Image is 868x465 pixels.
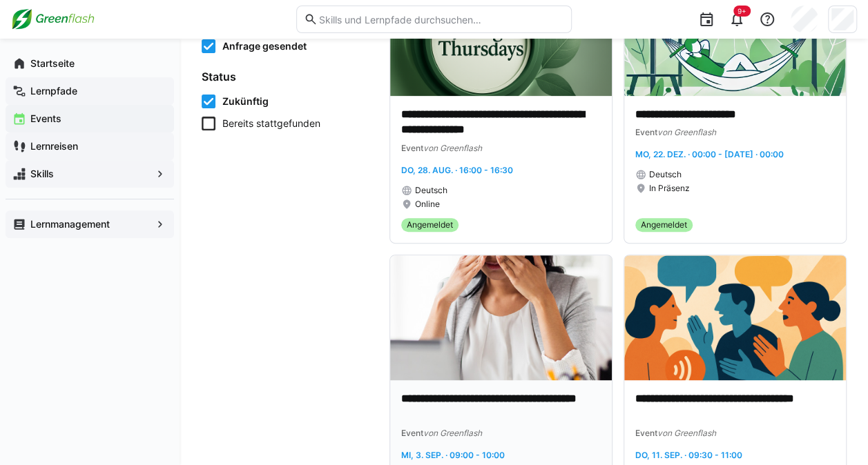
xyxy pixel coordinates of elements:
span: Angemeldet [641,219,687,230]
span: Online [415,199,440,210]
span: Event [635,428,657,438]
img: image [624,255,846,380]
span: Do, 28. Aug. · 16:00 - 16:30 [401,165,513,175]
span: Angemeldet [407,219,453,230]
input: Skills und Lernpfade durchsuchen… [318,13,564,26]
span: Deutsch [415,185,447,196]
span: von Greenflash [423,428,482,438]
span: Do, 11. Sep. · 09:30 - 11:00 [635,450,742,460]
span: von Greenflash [657,127,716,137]
span: Event [401,428,423,438]
span: Anfrage gesendet [222,39,307,53]
span: Deutsch [649,169,682,180]
span: Mi, 3. Sep. · 09:00 - 10:00 [401,450,505,460]
span: von Greenflash [657,428,716,438]
span: 9+ [737,7,746,15]
span: Event [401,143,423,153]
span: Zukünftig [222,95,269,108]
span: Bereits stattgefunden [222,117,320,130]
h4: Status [202,70,373,83]
span: Event [635,127,657,137]
span: Mo, 22. Dez. · 00:00 - [DATE] · 00:00 [635,149,784,159]
span: von Greenflash [423,143,482,153]
img: image [390,255,612,380]
span: In Präsenz [649,183,690,194]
